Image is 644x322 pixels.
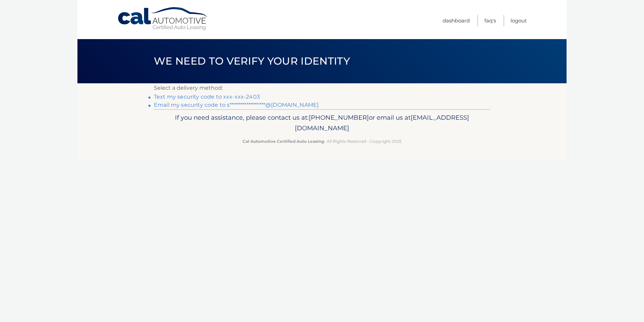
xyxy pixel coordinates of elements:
a: FAQ's [484,15,496,26]
p: Select a delivery method: [154,83,490,93]
span: [PHONE_NUMBER] [309,114,369,121]
a: Cal Automotive [117,7,209,31]
strong: Cal Automotive Certified Auto Leasing [243,139,324,144]
span: We need to verify your identity [154,55,350,67]
p: If you need assistance, please contact us at: or email us at [158,112,486,134]
a: Dashboard [443,15,470,26]
a: Text my security code to xxx-xxx-2403 [154,94,260,100]
p: - All Rights Reserved - Copyright 2025 [158,138,486,145]
a: Logout [511,15,527,26]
